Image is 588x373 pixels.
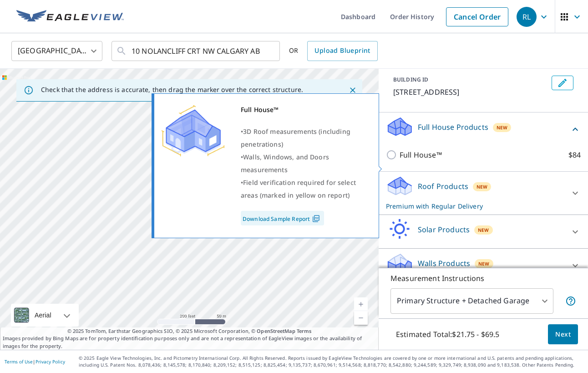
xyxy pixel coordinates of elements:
[241,125,367,151] div: •
[393,76,428,83] p: BUILDING ID
[354,311,368,325] a: Current Level 17, Zoom Out
[241,176,367,202] div: •
[548,324,578,345] button: Next
[393,87,548,97] p: [STREET_ADDRESS]
[79,355,583,368] p: © 2025 Eagle View Technologies, Inc. and Pictometry International Corp. All Rights Reserved. Repo...
[418,122,488,133] p: Full House Products
[32,304,54,327] div: Aerial
[418,181,468,192] p: Roof Products
[241,151,367,176] div: •
[497,124,507,131] span: New
[386,175,581,211] div: Roof ProductsNewPremium with Regular Delivery
[41,86,303,94] p: Check that the address is accurate, then drag the marker over the correct structure.
[418,258,470,269] p: Walls Products
[400,149,442,160] p: Full House™
[347,84,359,96] button: Close
[386,252,581,278] div: Walls ProductsNew
[11,304,79,327] div: Aerial
[555,329,571,340] span: Next
[310,215,322,223] img: Pdf Icon
[478,226,489,234] span: New
[67,327,312,335] span: © 2025 TomTom, Earthstar Geographics SIO, © 2025 Microsoft Corporation, ©
[386,219,581,245] div: Solar ProductsNew
[289,41,378,61] div: OR
[386,116,581,142] div: Full House ProductsNew
[389,324,507,344] p: Estimated Total: $21.75 - $69.5
[5,359,65,364] p: |
[307,41,377,61] a: Upload Blueprint
[241,127,350,148] span: 3D Roof measurements (including penetrations)
[386,201,564,211] p: Premium with Regular Delivery
[161,103,225,158] img: Premium
[241,153,329,174] span: Walls, Windows, and Doors measurements
[297,327,312,334] a: Terms
[241,211,324,225] a: Download Sample Report
[354,297,368,311] a: Current Level 17, Zoom In
[418,224,470,235] p: Solar Products
[16,10,124,24] img: EV Logo
[552,76,573,90] button: Edit building 1
[132,38,261,64] input: Search by address or latitude-longitude
[478,260,489,267] span: New
[517,7,537,27] div: RL
[446,7,508,26] a: Cancel Order
[241,103,367,116] div: Full House™
[476,183,487,190] span: New
[565,296,576,307] span: Your report will include the primary structure and a detached garage if one exists.
[568,149,581,160] p: $84
[11,38,102,64] div: [GEOGRAPHIC_DATA]
[241,178,356,199] span: Field verification required for select areas (marked in yellow on report)
[314,45,370,56] span: Upload Blueprint
[390,288,553,314] div: Primary Structure + Detached Garage
[5,358,33,365] a: Terms of Use
[35,358,65,365] a: Privacy Policy
[257,327,295,334] a: OpenStreetMap
[390,273,576,284] p: Measurement Instructions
